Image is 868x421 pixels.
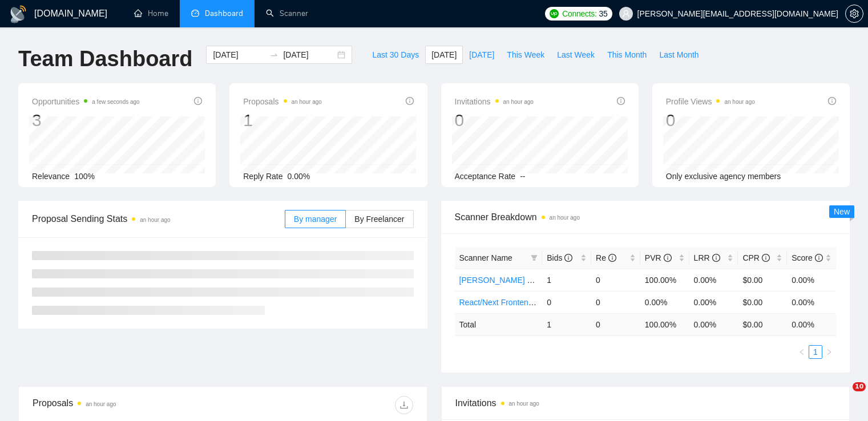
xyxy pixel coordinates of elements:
span: Reply Rate [243,172,282,181]
span: This Week [507,48,544,61]
input: Start date [213,48,265,61]
span: left [798,349,805,355]
span: Opportunities [32,95,140,108]
button: Last 30 Days [366,46,425,64]
td: 0.00% [787,291,836,313]
span: By manager [294,214,337,224]
time: an hour ago [550,214,580,221]
a: searchScanner [266,9,308,18]
a: React/Next Frontend Dev [459,298,550,307]
td: 1 [542,269,591,291]
span: info-circle [828,97,836,105]
span: right [826,349,833,355]
span: CPR [742,253,769,262]
span: info-circle [564,254,572,262]
span: Proposal Sending Stats [32,212,285,226]
span: Connects: [562,7,596,20]
span: Only exclusive agency members [666,172,781,181]
span: Score [792,253,822,262]
div: Proposals [33,396,223,414]
img: logo [9,5,27,23]
time: an hour ago [724,99,754,105]
div: 1 [243,110,322,131]
td: 100.00 % [640,313,689,335]
td: 1 [542,313,591,335]
li: Previous Page [795,345,809,359]
td: 0.00% [689,291,738,313]
span: Last Week [557,48,595,61]
td: 100.00% [640,269,689,291]
h1: Team Dashboard [18,46,192,72]
span: Invitations [455,95,534,108]
button: [DATE] [425,46,463,64]
span: Invitations [455,396,836,410]
button: This Month [601,46,653,64]
span: setting [846,9,863,18]
span: to [269,50,278,59]
span: PVR [645,253,672,262]
span: 35 [599,7,608,20]
td: 0.00% [640,291,689,313]
td: 0 [591,269,640,291]
span: [DATE] [431,48,457,61]
button: left [795,345,809,359]
td: $ 0.00 [738,313,787,335]
li: 1 [809,345,822,359]
span: Profile Views [666,95,755,108]
li: Next Page [822,345,836,359]
span: swap-right [269,50,278,59]
td: 0 [591,313,640,335]
td: 0.00 % [689,313,738,335]
span: info-circle [194,97,202,105]
button: This Week [500,46,551,64]
td: 0 [542,291,591,313]
time: a few seconds ago [92,99,139,105]
span: filter [528,249,540,266]
span: LRR [694,253,720,262]
button: download [395,396,413,414]
td: 0 [591,291,640,313]
span: info-circle [664,254,672,262]
td: $0.00 [738,269,787,291]
span: filter [531,254,538,261]
span: -- [520,172,525,181]
span: info-circle [815,254,823,262]
span: [DATE] [469,48,494,61]
span: info-circle [762,254,770,262]
span: Relevance [32,172,70,181]
a: setting [845,9,863,18]
span: info-circle [406,97,414,105]
span: Dashboard [205,9,243,18]
span: 10 [853,382,866,391]
iframe: Intercom live chat [829,382,857,410]
td: 0.00% [689,269,738,291]
span: Re [596,253,616,262]
time: an hour ago [140,217,170,223]
div: 3 [32,110,140,131]
span: download [395,400,413,410]
span: Last 30 Days [372,48,419,61]
input: End date [283,48,335,61]
span: 100% [74,172,95,181]
button: right [822,345,836,359]
time: an hour ago [509,400,539,407]
time: an hour ago [86,401,116,407]
span: Acceptance Rate [455,172,516,181]
span: user [622,10,630,18]
span: Proposals [243,95,322,108]
button: [DATE] [463,46,500,64]
span: This Month [607,48,647,61]
span: Bids [547,253,572,262]
time: an hour ago [292,99,322,105]
span: Scanner Name [459,253,512,262]
button: Last Month [653,46,705,64]
time: an hour ago [503,99,534,105]
span: Last Month [659,48,699,61]
div: 0 [666,110,755,131]
button: Last Week [551,46,601,64]
span: info-circle [617,97,625,105]
span: 0.00% [288,172,310,181]
td: 0.00 % [787,313,836,335]
button: setting [845,5,863,23]
span: info-circle [712,254,720,262]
